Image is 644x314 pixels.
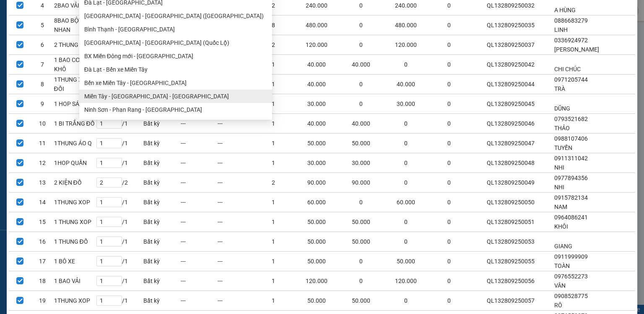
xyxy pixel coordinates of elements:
[430,55,467,75] td: 0
[254,114,292,134] td: 1
[554,293,588,299] span: 0908528775
[292,35,341,55] td: 120.000
[341,55,381,75] td: 40.000
[341,173,381,193] td: 90.000
[217,114,254,134] td: ---
[217,173,254,193] td: ---
[467,193,554,212] td: QL132809250050
[217,252,254,271] td: ---
[341,252,381,271] td: 0
[341,94,381,114] td: 0
[554,184,564,190] span: NHI
[143,153,180,173] td: Bất kỳ
[341,291,381,311] td: 50.000
[341,271,381,291] td: 0
[79,9,272,23] li: [GEOGRAPHIC_DATA] - [GEOGRAPHIC_DATA] ([GEOGRAPHIC_DATA])
[143,173,180,193] td: Bất kỳ
[180,252,218,271] td: ---
[467,291,554,311] td: QL132809250057
[554,223,568,230] span: KHÔI
[31,153,53,173] td: 12
[143,232,180,252] td: Bất kỳ
[96,114,143,134] td: / 1
[467,232,554,252] td: QL132809250053
[554,46,599,53] span: [PERSON_NAME]
[430,232,467,252] td: 0
[381,252,430,271] td: 50.000
[143,271,180,291] td: Bất kỳ
[554,302,562,309] span: RÔ
[554,253,588,260] span: 0911999909
[467,134,554,153] td: QL132809250047
[554,155,588,162] span: 0911311042
[381,94,430,114] td: 30.000
[341,193,381,212] td: 0
[31,114,53,134] td: 10
[341,75,381,94] td: 0
[79,49,272,63] li: BX Miền Đông mới - [GEOGRAPHIC_DATA]
[180,173,218,193] td: ---
[381,271,430,291] td: 120.000
[254,15,292,35] td: 8
[54,15,96,35] td: 8BAO BỘT NHAN
[217,212,254,232] td: ---
[292,173,341,193] td: 90.000
[554,125,570,131] span: THẢO
[96,134,143,153] td: / 1
[54,193,96,212] td: 1THUNG XOP
[31,75,53,94] td: 8
[54,94,96,114] td: 1 HOP SÁCH
[96,173,143,193] td: / 2
[143,291,180,311] td: Bất kỳ
[180,134,218,153] td: ---
[180,291,218,311] td: ---
[341,114,381,134] td: 40.000
[467,212,554,232] td: QL132809250051
[180,212,218,232] td: ---
[254,153,292,173] td: 1
[554,7,576,13] span: A HÙNG
[292,75,341,94] td: 40.000
[467,55,554,75] td: QL132809250042
[292,55,341,75] td: 40.000
[180,271,218,291] td: ---
[292,291,341,311] td: 50.000
[54,35,96,55] td: 2 THUNG GHẾ
[254,193,292,212] td: 1
[96,252,143,271] td: / 1
[254,35,292,55] td: 2
[554,263,570,269] span: TOÀN
[554,105,570,112] span: DŨNG
[54,291,96,311] td: 1THUNG XOP
[31,232,53,252] td: 16
[430,271,467,291] td: 0
[54,55,96,75] td: 1 BAO CƠM KHÔ
[217,232,254,252] td: ---
[31,271,53,291] td: 18
[554,194,588,201] span: 0915782134
[430,75,467,94] td: 0
[31,134,53,153] td: 11
[254,212,292,232] td: 1
[430,114,467,134] td: 0
[341,212,381,232] td: 50.000
[79,90,272,103] li: Miền Tây - [GEOGRAPHIC_DATA] - [GEOGRAPHIC_DATA]
[381,193,430,212] td: 60.000
[554,144,572,151] span: TUYẾN
[381,212,430,232] td: 0
[554,17,588,24] span: 0886683279
[467,173,554,193] td: QL132809250049
[79,103,272,116] li: Ninh Sơn - Phan Rang - [GEOGRAPHIC_DATA]
[292,193,341,212] td: 60.000
[554,85,565,92] span: TRÀ
[54,232,96,252] td: 1 THUNG ĐỒ
[79,23,272,36] li: Bình Thạnh - [GEOGRAPHIC_DATA]
[430,291,467,311] td: 0
[341,134,381,153] td: 50.000
[381,75,430,94] td: 40.000
[254,94,292,114] td: 1
[467,35,554,55] td: QL132809250037
[554,273,588,280] span: 0976552273
[217,291,254,311] td: ---
[292,271,341,291] td: 120.000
